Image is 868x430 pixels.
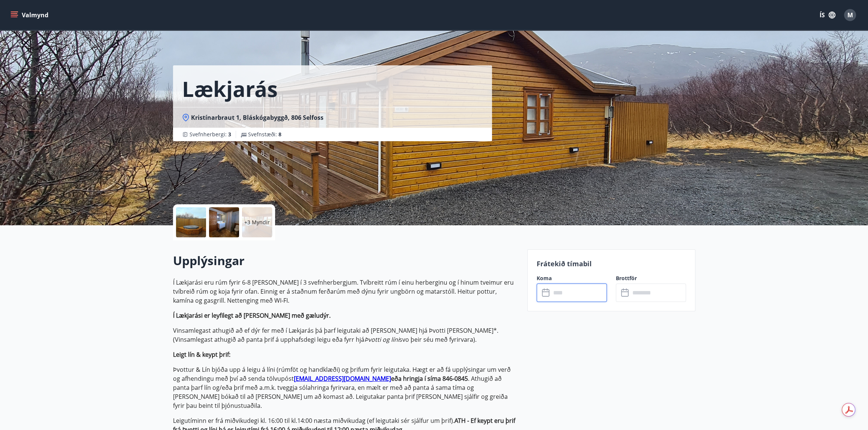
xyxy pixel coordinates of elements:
[244,219,270,226] p: +3 Myndir
[248,131,281,138] span: Svefnstæði :
[173,350,230,359] strong: Leigt lín & keypt þrif:
[173,365,518,410] p: Þvottur & Lín bjóða upp á leigu á líni (rúmföt og handklæði) og þrifum fyrir leigutaka. Hægt er a...
[847,11,853,19] span: M
[391,374,468,383] strong: eða hringja í síma 846-0845
[537,275,607,282] label: Koma
[278,131,281,138] span: 8
[190,131,231,138] span: Svefnherbergi :
[364,335,399,344] em: Þvotti og líni
[191,113,323,122] span: Kristínarbraut 1, Bláskógabyggð, 806 Selfoss
[173,278,518,305] p: Í Lækjarási eru rúm fyrir 6-8 [PERSON_NAME] í 3 svefnherbergjum. Tvíbreitt rúm í einu herberginu ...
[841,6,859,24] button: M
[228,131,231,138] span: 3
[173,311,331,320] strong: Í Lækjarási er leyfilegt að [PERSON_NAME] með gæludýr.
[815,8,839,22] button: ÍS
[616,275,686,282] label: Brottför
[173,252,518,269] h2: Upplýsingar
[173,326,518,344] p: Vinsamlegast athugið að ef dýr fer með í Lækjarás þá þarf leigutaki að [PERSON_NAME] hjá Þvotti [...
[9,8,51,22] button: menu
[182,74,278,103] h1: Lækjarás
[537,259,686,269] p: Frátekið tímabil
[294,374,391,383] a: [EMAIL_ADDRESS][DOMAIN_NAME]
